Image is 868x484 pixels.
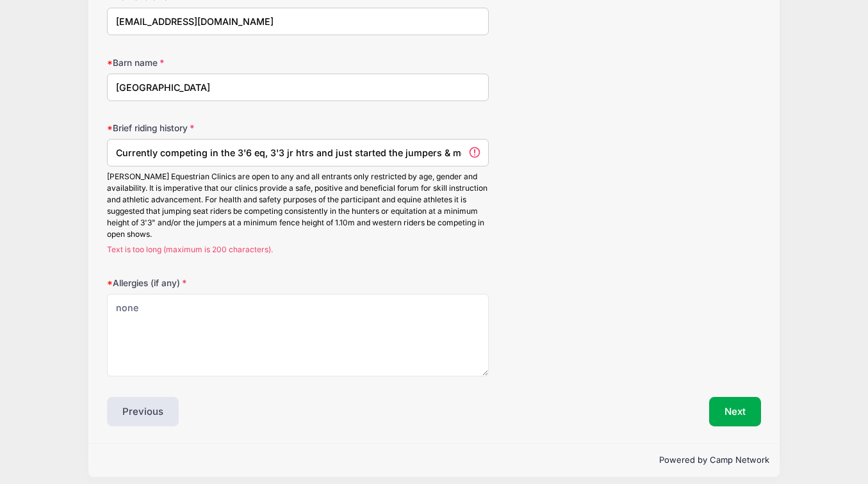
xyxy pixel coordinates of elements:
[107,397,179,426] button: Previous
[709,397,761,426] button: Next
[107,56,325,69] label: Barn name
[107,122,325,134] label: Brief riding history
[99,454,769,467] p: Powered by Camp Network
[107,171,488,240] div: [PERSON_NAME] Equestrian Clinics are open to any and all entrants only restricted by age, gender ...
[107,277,325,289] label: Allergies (if any)
[107,244,488,255] span: Text is too long (maximum is 200 characters).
